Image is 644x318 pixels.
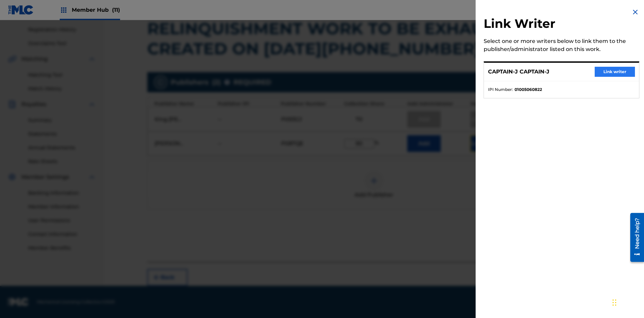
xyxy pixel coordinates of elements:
[488,87,513,93] span: IPI Number :
[8,5,34,15] img: MLC Logo
[488,68,549,76] p: CAPTAIN-J CAPTAIN-J
[60,6,68,14] img: Top Rightsholders
[515,87,542,93] strong: 01005060822
[72,6,120,14] span: Member Hub
[625,210,644,265] iframe: Resource Center
[112,7,120,13] span: (11)
[612,293,616,313] div: Drag
[610,286,644,318] iframe: Chat Widget
[595,67,635,77] button: Link writer
[484,37,639,53] div: Select one or more writers below to link them to the publisher/administrator listed on this work.
[484,16,639,33] h2: Link Writer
